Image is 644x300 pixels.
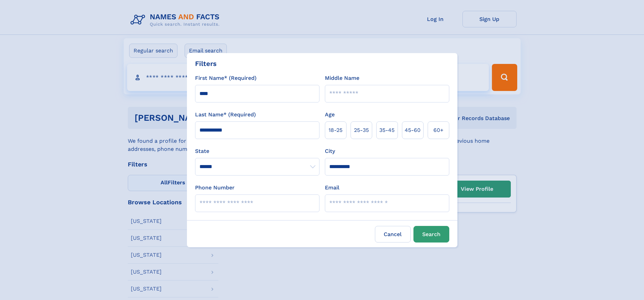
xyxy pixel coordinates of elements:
[325,184,339,192] label: Email
[195,74,257,82] label: First Name* (Required)
[325,74,359,82] label: Middle Name
[413,226,449,243] button: Search
[195,59,217,69] div: Filters
[195,184,235,192] label: Phone Number
[329,126,342,134] span: 18‑25
[195,147,319,155] label: State
[325,147,335,155] label: City
[354,126,369,134] span: 25‑35
[379,126,395,134] span: 35‑45
[195,111,256,119] label: Last Name* (Required)
[405,126,421,134] span: 45‑60
[325,111,335,119] label: Age
[433,126,444,134] span: 60+
[375,226,411,243] label: Cancel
